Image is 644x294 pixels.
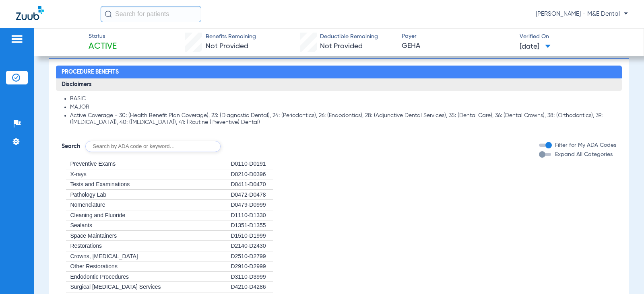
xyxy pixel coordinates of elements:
div: D1110-D1330 [231,210,273,221]
input: Search for patients [101,6,201,22]
span: Verified On [520,33,631,41]
span: Restorations [70,243,102,249]
input: Search by ADA code or keyword… [85,141,221,152]
img: hamburger-icon [10,34,23,44]
div: D2910-D2999 [231,261,273,272]
h2: Procedure Benefits [56,66,621,78]
span: Benefits Remaining [206,33,256,41]
img: Zuub Logo [16,6,44,20]
label: Filter for My ADA Codes [553,141,616,150]
div: D0210-D0396 [231,169,273,180]
span: Surgical [MEDICAL_DATA] Services [70,284,161,290]
span: Deductible Remaining [320,33,378,41]
span: Not Provided [320,43,363,50]
span: Payer [402,32,513,41]
span: [PERSON_NAME] - M&E Dental [536,10,628,18]
img: Search Icon [105,10,112,18]
span: X-rays [70,171,86,177]
li: MAJOR [70,104,616,111]
li: Active Coverage - 30: (Health Benefit Plan Coverage), 23: (Diagnostic Dental), 24: (Periodontics)... [70,112,616,126]
div: D0411-D0470 [231,179,273,190]
span: Expand All Categories [555,152,613,157]
h3: Disclaimers [56,78,621,91]
span: GEHA [402,41,513,51]
span: Other Restorations [70,263,118,269]
div: D0110-D0191 [231,159,273,169]
iframe: Chat Widget [604,255,644,294]
div: D2140-D2430 [231,241,273,251]
span: Not Provided [206,43,248,50]
span: Sealants [70,222,92,228]
span: Preventive Exams [70,160,116,167]
span: Endodontic Procedures [70,273,129,280]
div: D0472-D0478 [231,190,273,200]
span: Search [62,142,80,150]
div: D1510-D1999 [231,231,273,241]
span: Space Maintainers [70,232,117,239]
span: Crowns, [MEDICAL_DATA] [70,253,138,259]
div: D2510-D2799 [231,251,273,262]
div: D3110-D3999 [231,272,273,282]
span: Nomenclature [70,201,105,208]
li: BASIC [70,95,616,103]
div: D4210-D4286 [231,282,273,292]
div: D0479-D0999 [231,200,273,210]
span: Cleaning and Fluoride [70,212,125,218]
span: Pathology Lab [70,191,106,198]
span: Tests and Examinations [70,181,130,187]
span: [DATE] [520,42,551,52]
span: Active [89,41,117,52]
span: Status [89,32,117,41]
div: D1351-D1355 [231,220,273,231]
